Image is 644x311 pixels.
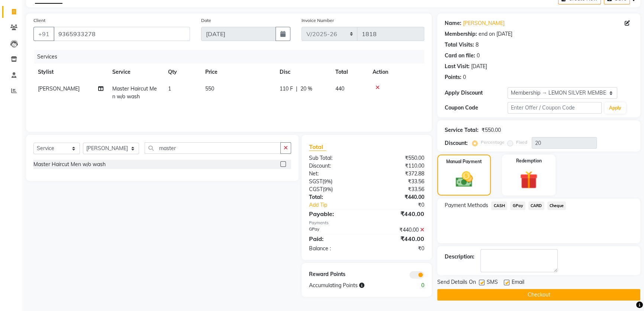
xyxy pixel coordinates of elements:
div: ₹33.56 [367,185,430,193]
span: GPay [510,201,525,210]
label: Date [201,17,211,24]
input: Search or Scan [145,142,281,154]
div: ₹440.00 [367,209,430,218]
span: SGST [309,178,322,185]
div: Card on file: [445,52,475,60]
span: CGST [309,186,323,193]
span: Send Details On [437,278,476,288]
div: Paid: [303,234,367,243]
div: ₹440.00 [367,234,430,243]
span: 9% [324,178,331,184]
div: Master Haircut Men w/o wash [33,161,106,168]
div: Description: [445,253,474,261]
div: Last Visit: [445,63,470,70]
label: Invoice Number [302,17,334,24]
div: Membership: [445,30,477,38]
th: Service [108,64,164,80]
div: GPay [303,226,367,234]
div: ₹372.88 [367,170,430,178]
label: Client [33,17,45,24]
th: Price [201,64,275,80]
a: [PERSON_NAME] [463,19,505,27]
div: [DATE] [471,63,487,70]
span: 1 [168,85,171,92]
div: ₹0 [377,201,430,209]
div: Apply Discount [445,89,508,97]
div: Total Visits: [445,41,474,49]
button: +91 [33,27,54,41]
div: ( ) [303,185,367,193]
div: Payments [309,220,425,226]
span: 110 F [280,85,293,93]
label: Redemption [516,158,542,164]
button: Checkout [437,289,640,301]
div: 0 [398,282,430,289]
span: CARD [528,201,544,210]
div: ₹550.00 [367,154,430,162]
div: Discount: [303,162,367,170]
span: 440 [335,85,344,92]
span: | [296,85,297,93]
div: ₹110.00 [367,162,430,170]
span: [PERSON_NAME] [38,85,80,92]
div: ₹550.00 [482,126,501,134]
input: Enter Offer / Coupon Code [508,102,602,114]
th: Disc [275,64,331,80]
div: 0 [477,52,480,60]
img: _cash.svg [450,169,478,189]
a: Add Tip [303,201,377,209]
div: ₹33.56 [367,178,430,185]
input: Search by Name/Mobile/Email/Code [54,27,190,41]
div: Accumulating Points [303,282,399,289]
div: Balance : [303,245,367,253]
div: Coupon Code [445,104,508,112]
div: ( ) [303,178,367,185]
div: ₹440.00 [367,193,430,201]
th: Stylist [33,64,108,80]
span: Cheque [547,201,566,210]
span: 550 [205,85,214,92]
div: Name: [445,19,461,27]
button: Apply [605,102,626,114]
span: CASH [491,201,507,210]
label: Percentage [481,139,505,146]
div: Services [34,50,430,64]
div: Payable: [303,209,367,218]
div: Net: [303,170,367,178]
img: _gift.svg [514,169,543,191]
div: ₹440.00 [367,226,430,234]
span: Master Haircut Men w/o wash [112,85,157,100]
div: 0 [463,73,466,81]
div: Points: [445,73,461,81]
span: 9% [324,186,331,192]
span: Email [512,278,524,288]
th: Total [331,64,368,80]
label: Manual Payment [446,158,482,165]
div: Total: [303,193,367,201]
label: Fixed [516,139,527,146]
div: Discount: [445,139,468,147]
div: ₹0 [367,245,430,253]
div: end on [DATE] [479,30,512,38]
span: Total [309,143,326,151]
th: Action [368,64,424,80]
span: Payment Methods [445,201,488,209]
div: 8 [476,41,479,49]
div: Sub Total: [303,154,367,162]
div: Service Total: [445,126,479,134]
div: Reward Points [303,270,367,279]
span: 20 % [300,85,312,93]
span: SMS [487,278,498,288]
th: Qty [164,64,201,80]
